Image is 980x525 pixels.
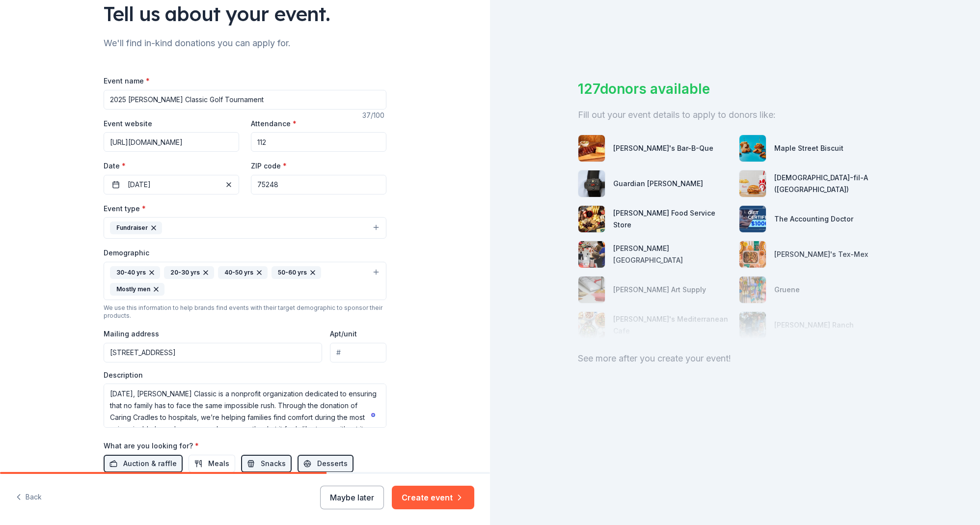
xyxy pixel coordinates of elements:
[104,262,386,300] button: 30-40 yrs20-30 yrs40-50 yrs50-60 yrsMostly men
[330,329,357,339] label: Apt/unit
[110,283,164,296] div: Mostly men
[251,175,386,194] input: 12345 (U.S. only)
[218,266,268,279] div: 40-50 yrs
[104,217,386,239] button: Fundraiser
[110,266,160,279] div: 30-40 yrs
[189,455,235,472] button: Meals
[613,178,703,190] div: Guardian [PERSON_NAME]
[104,76,150,86] label: Event name
[317,458,348,470] span: Desserts
[241,455,292,472] button: Snacks
[251,132,386,152] input: 20
[16,487,42,508] button: Back
[104,441,199,451] label: What are you looking for?
[104,119,152,129] label: Event website
[613,142,713,154] div: [PERSON_NAME]'s Bar-B-Que
[104,329,159,339] label: Mailing address
[104,161,239,171] label: Date
[578,107,892,123] div: Fill out your event details to apply to donors like:
[104,132,239,152] input: https://www...
[739,206,766,232] img: photo for The Accounting Doctor
[578,79,892,99] div: 127 donors available
[320,486,384,509] button: Maybe later
[104,304,386,320] div: We use this information to help brands find events with their target demographic to sponsor their...
[578,170,605,197] img: photo for Guardian Angel Device
[104,204,146,214] label: Event type
[123,458,177,470] span: Auction & raffle
[774,213,853,225] div: The Accounting Doctor
[110,221,162,234] div: Fundraiser
[272,266,321,279] div: 50-60 yrs
[774,172,892,195] div: [DEMOGRAPHIC_DATA]-fil-A ([GEOGRAPHIC_DATA])
[104,90,386,110] input: Spring Fundraiser
[251,119,297,129] label: Attendance
[104,455,183,472] button: Auction & raffle
[104,248,149,258] label: Demographic
[578,206,605,232] img: photo for Gordon Food Service Store
[578,135,605,162] img: photo for Soulman's Bar-B-Que
[104,343,322,362] input: Enter a US address
[739,170,766,197] img: photo for Chick-fil-A (Dallas Frankford Road)
[104,35,386,51] div: We'll find in-kind donations you can apply for.
[104,370,143,380] label: Description
[392,486,474,509] button: Create event
[261,458,286,470] span: Snacks
[578,351,892,366] div: See more after you create your event!
[774,142,844,154] div: Maple Street Biscuit
[164,266,214,279] div: 20-30 yrs
[362,110,386,121] div: 37 /100
[298,455,354,472] button: Desserts
[330,343,386,362] input: #
[613,207,731,231] div: [PERSON_NAME] Food Service Store
[251,161,287,171] label: ZIP code
[104,175,239,194] button: [DATE]
[208,458,229,470] span: Meals
[104,384,386,428] textarea: To enrich screen reader interactions, please activate Accessibility in Grammarly extension settings
[739,135,766,162] img: photo for Maple Street Biscuit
